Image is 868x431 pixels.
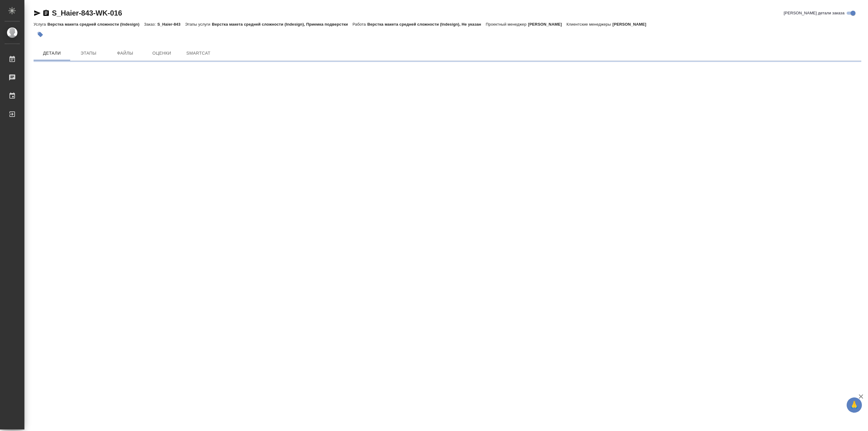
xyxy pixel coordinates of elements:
p: Верстка макета средней сложности (Indesign) [47,22,144,27]
span: Детали [37,49,67,57]
span: [PERSON_NAME] детали заказа [784,10,844,16]
p: Проектный менеджер [486,22,528,27]
button: Скопировать ссылку [42,9,50,17]
p: Заказ: [144,22,157,27]
p: Клиентские менеджеры [566,22,613,27]
button: Добавить тэг [34,28,47,41]
span: Этапы [74,49,103,57]
span: Оценки [147,49,176,57]
p: Услуга [34,22,47,27]
button: 🙏 [847,397,862,413]
span: SmartCat [184,49,213,57]
p: Верстка макета средней сложности (Indesign), Не указан [367,22,486,27]
span: Файлы [110,49,140,57]
p: Работа [353,22,367,27]
span: 🙏 [849,399,859,411]
a: S_Haier-843-WK-016 [52,9,122,17]
p: Верстка макета средней сложности (Indesign), Приемка подверстки [212,22,353,27]
button: Скопировать ссылку для ЯМессенджера [34,9,41,17]
p: S_Haier-843 [157,22,185,27]
p: [PERSON_NAME] [528,22,566,27]
p: Этапы услуги [185,22,212,27]
p: [PERSON_NAME] [613,22,651,27]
